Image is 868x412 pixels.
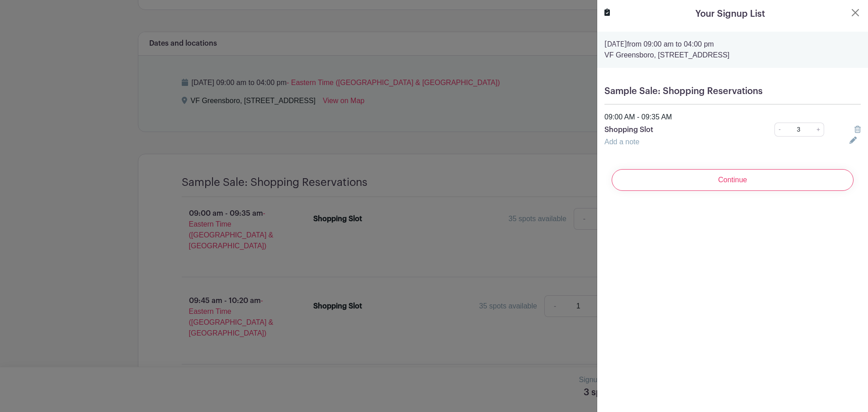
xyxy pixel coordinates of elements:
a: Add a note [604,138,639,146]
a: - [774,123,784,137]
h5: Your Signup List [695,7,765,21]
h5: Sample Sale: Shopping Reservations [604,86,861,97]
div: 09:00 AM - 09:35 AM [599,112,866,123]
strong: [DATE] [604,41,627,48]
p: VF Greensboro, [STREET_ADDRESS] [604,50,861,61]
a: + [813,123,824,137]
button: Close [850,7,861,18]
p: Shopping Slot [604,124,750,135]
p: from 09:00 am to 04:00 pm [604,39,861,50]
input: Continue [612,169,854,191]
